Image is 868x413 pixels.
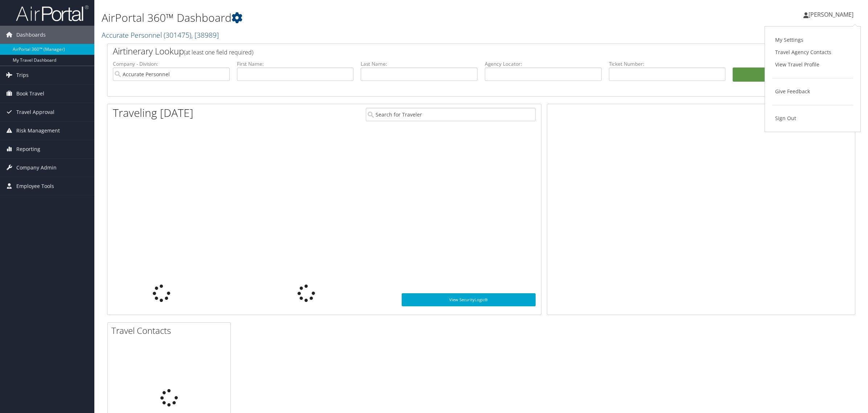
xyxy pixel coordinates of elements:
[16,26,46,44] span: Dashboards
[733,68,849,82] button: Search
[485,60,602,68] label: Agency Locator:
[16,103,54,121] span: Travel Approval
[808,11,853,19] span: [PERSON_NAME]
[16,5,89,22] img: airportal-logo.png
[366,108,536,121] input: Search for Traveler
[609,60,726,68] label: Ticket Number:
[164,30,191,40] span: ( 301475 )
[16,177,54,195] span: Employee Tools
[772,85,853,98] a: Give Feedback
[102,30,219,40] a: Accurate Personnel
[111,324,230,337] h2: Travel Contacts
[772,112,853,124] a: Sign Out
[772,34,853,46] a: My Settings
[772,46,853,58] a: Travel Agency Contacts
[16,140,40,158] span: Reporting
[191,30,219,40] span: , [ 38989 ]
[113,60,230,68] label: Company - Division:
[113,45,787,57] h2: Airtinerary Lookup
[102,10,608,25] h1: AirPortal 360™ Dashboard
[361,60,478,68] label: Last Name:
[113,105,193,120] h1: Traveling [DATE]
[803,4,861,25] a: [PERSON_NAME]
[16,66,29,84] span: Trips
[16,85,44,103] span: Book Travel
[402,293,535,306] a: View SecurityLogic®
[16,159,57,177] span: Company Admin
[237,60,354,68] label: First Name:
[772,58,853,71] a: View Travel Profile
[184,48,253,56] span: (at least one field required)
[16,122,60,140] span: Risk Management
